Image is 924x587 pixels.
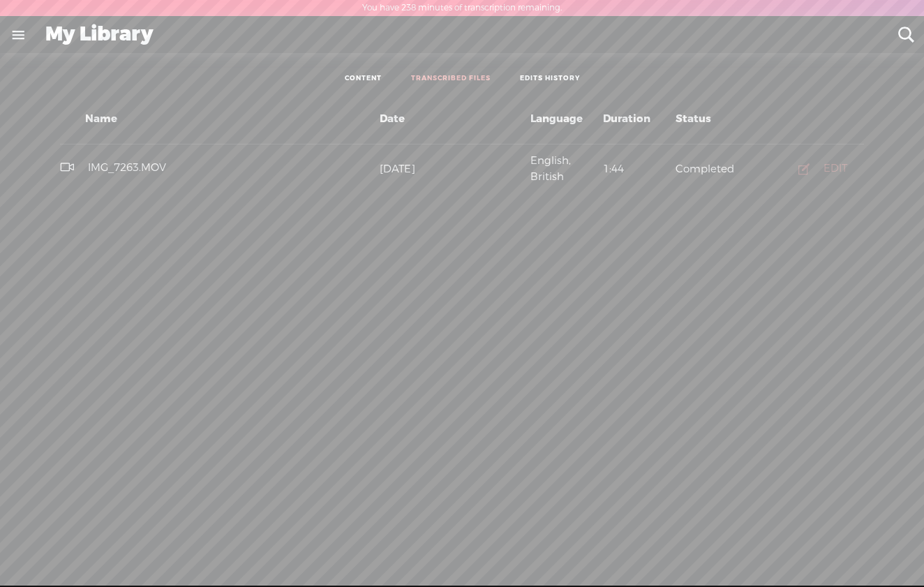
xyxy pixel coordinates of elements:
[60,111,377,127] div: Name
[377,161,528,177] div: [DATE]
[36,17,888,53] div: My Library
[411,74,491,84] a: TRANSCRIBED FILES
[520,74,580,84] a: EDITS HISTORY
[600,111,673,127] div: Duration
[673,161,745,177] div: Completed
[377,111,528,127] div: Date
[528,153,600,185] div: English, British
[779,158,858,180] button: EDIT
[528,111,600,127] div: Language
[600,161,673,177] div: 1:44
[824,162,847,176] div: EDIT
[85,161,169,174] span: IMG_7263.MOV
[345,74,382,84] a: CONTENT
[362,3,562,14] label: You have 238 minutes of transcription remaining.
[673,111,745,127] div: Status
